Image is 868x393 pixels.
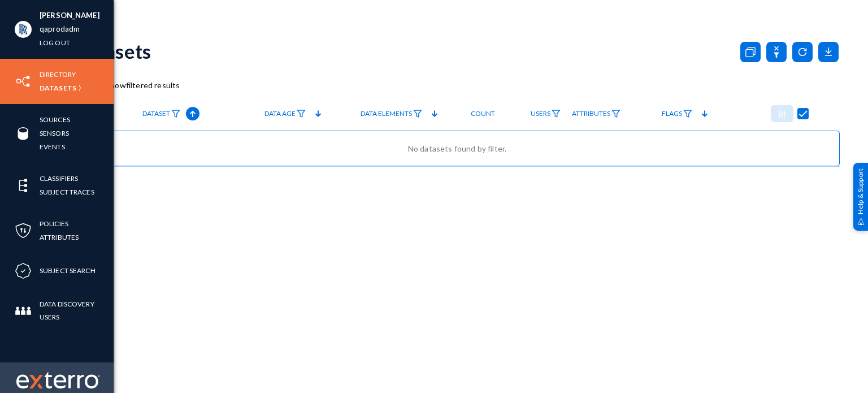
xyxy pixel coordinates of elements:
span: Attributes [572,110,610,118]
img: help_support.svg [857,218,865,225]
a: Flags [656,104,698,124]
span: Dataset [142,110,170,118]
a: Log out [40,36,70,49]
li: [PERSON_NAME] [40,9,99,23]
a: Data Age [259,104,311,124]
div: Help & Support [853,162,868,230]
a: Policies [40,217,68,230]
a: Subject Traces [40,185,94,198]
img: icon-elements.svg [15,177,32,194]
a: Subject Search [40,264,96,277]
img: icon-members.svg [15,303,32,319]
a: Events [40,140,65,153]
span: Data Elements [361,110,412,118]
span: Show filtered results [77,80,180,90]
img: icon-filter.svg [683,110,692,118]
a: Dataset [137,104,186,124]
span: Data Age [264,110,296,118]
a: Sources [40,113,70,126]
a: Data Discovery Users [40,297,114,323]
span: Users [531,110,550,118]
a: Sensors [40,127,69,140]
a: Datasets [40,81,76,94]
img: exterro-logo.svg [29,375,43,388]
img: icon-inventory.svg [15,73,32,90]
span: Flags [662,110,682,118]
a: Classifiers [40,172,78,185]
a: Attributes [566,104,626,124]
a: Users [525,104,566,124]
span: Count [471,110,495,118]
a: Attributes [40,231,79,244]
img: icon-sources.svg [15,125,32,142]
img: icon-compliance.svg [15,262,32,279]
img: exterro-work-mark.svg [16,372,100,388]
a: Data Elements [355,104,428,124]
a: qaprodadm [40,23,80,36]
img: icon-filter.svg [611,110,620,118]
div: No datasets found by filter. [86,142,828,154]
a: Directory [40,68,76,81]
img: icon-filter.svg [413,110,422,118]
img: icon-policies.svg [15,222,32,239]
img: icon-filter.svg [171,110,180,118]
img: icon-filter.svg [297,110,306,118]
img: ACg8ocIYTKoRdXkEwFzTB5MD8V-_dbWh6aohPNDc60sa0202AD9Ucmo=s96-c [15,21,32,38]
img: icon-filter.svg [552,110,561,118]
